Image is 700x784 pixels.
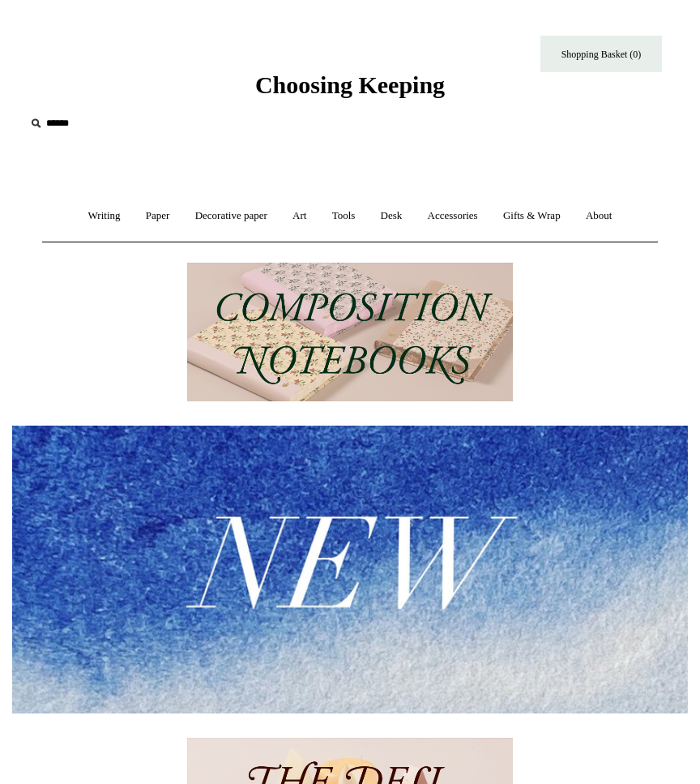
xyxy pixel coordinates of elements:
a: Desk [369,195,414,238]
img: 202302 Composition ledgers.jpg__PID:69722ee6-fa44-49dd-a067-31375e5d54ec [187,263,513,401]
img: New.jpg__PID:f73bdf93-380a-4a35-bcfe-7823039498e1 [12,426,688,713]
a: Choosing Keeping [255,84,445,96]
span: Choosing Keeping [255,71,445,98]
a: Accessories [416,195,489,238]
a: Art [281,195,318,238]
a: Paper [134,195,181,238]
a: Shopping Basket (0) [540,36,662,72]
a: Gifts & Wrap [492,195,572,238]
a: Tools [321,195,367,238]
a: Writing [77,195,132,238]
a: Decorative paper [184,195,279,238]
a: About [574,195,624,238]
